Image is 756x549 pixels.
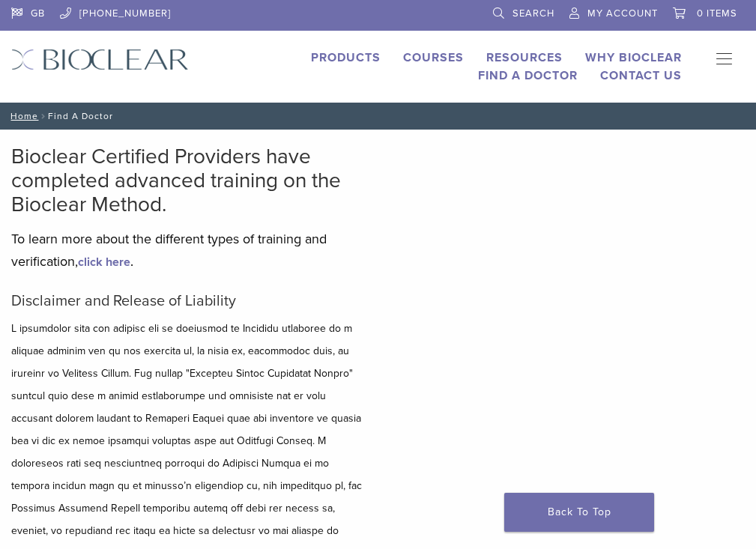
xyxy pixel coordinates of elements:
p: To learn more about the different types of training and verification, . [11,228,367,273]
h2: Bioclear Certified Providers have completed advanced training on the Bioclear Method. [11,145,367,216]
a: Find A Doctor [478,68,578,83]
a: Home [6,111,38,121]
a: click here [78,255,130,270]
h5: Disclaimer and Release of Liability [11,292,367,310]
a: Courses [403,50,464,65]
span: Search [512,7,554,19]
span: My Account [587,7,658,19]
a: Back To Top [504,493,654,532]
img: Bioclear [11,49,189,70]
a: Contact Us [600,68,682,83]
nav: Primary Navigation [704,49,745,71]
a: Resources [486,50,563,65]
span: / [38,112,48,120]
a: Why Bioclear [585,50,682,65]
a: Products [311,50,381,65]
span: 0 items [697,7,737,19]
